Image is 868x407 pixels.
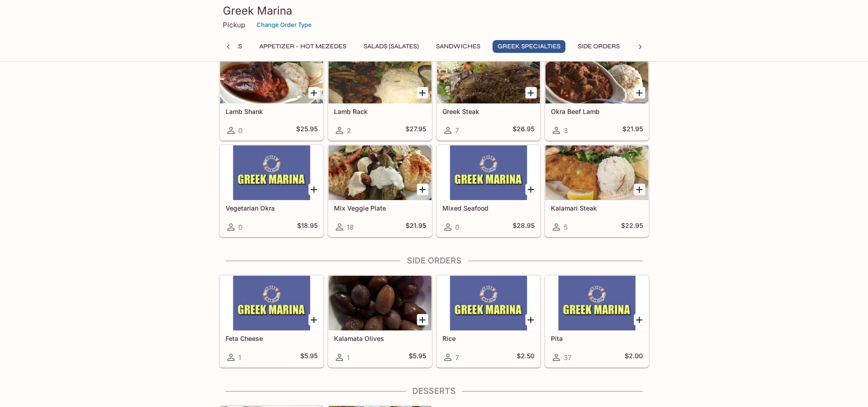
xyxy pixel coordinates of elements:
h5: $21.95 [622,125,643,136]
h5: Lamb Shank [226,108,318,115]
h5: $2.50 [517,352,534,363]
h5: $22.95 [621,222,643,232]
h3: Greek Marina [223,4,646,18]
button: Add Mix Veggie Plate [417,184,428,195]
div: Kalamari Steak [545,145,648,200]
h5: $5.95 [409,352,426,363]
h5: Pita [551,335,643,342]
a: Kalamata Olives1$5.95 [328,275,432,367]
h5: Vegetarian Okra [226,204,318,212]
h5: $27.95 [406,125,426,136]
h5: $25.95 [296,125,318,136]
button: Add Mixed Seafood [525,184,537,195]
a: Mix Veggie Plate18$21.95 [328,145,432,237]
span: 2 [347,126,351,135]
button: Change Order Type [252,18,316,32]
h4: Side Orders [219,256,649,266]
a: Kalamari Steak5$22.95 [545,145,649,237]
span: 1 [238,353,241,362]
span: 0 [238,223,242,232]
button: Sandwiches [431,40,485,53]
div: Pita [545,276,648,330]
h5: Greek Steak [442,108,534,115]
h5: $18.95 [297,222,318,232]
button: Add Kalamari Steak [634,184,645,195]
div: Vegetarian Okra [220,145,323,200]
button: Add Rice [525,314,537,325]
a: Feta Cheese1$5.95 [220,275,324,367]
a: Rice7$2.50 [437,275,540,367]
a: Greek Steak7$26.95 [437,48,540,140]
span: 0 [238,126,242,135]
button: Add Pita [634,314,645,325]
div: Greek Steak [437,49,540,103]
h5: $26.95 [513,125,534,136]
button: Add Lamb Rack [417,87,428,98]
span: 3 [564,126,568,135]
a: Okra Beef Lamb3$21.95 [545,48,649,140]
div: Lamb Shank [220,49,323,103]
div: Okra Beef Lamb [545,49,648,103]
h5: $21.95 [406,222,426,232]
a: Lamb Shank0$25.95 [220,48,324,140]
p: Pickup [223,21,245,29]
button: Appetizer - Hot Mezedes [254,40,351,53]
span: 7 [455,353,459,362]
button: Salads (Salates) [359,40,424,53]
h5: Mix Veggie Plate [334,204,426,212]
h5: Okra Beef Lamb [551,108,643,115]
h4: Desserts [219,386,649,396]
h5: $5.95 [300,352,318,363]
span: 0 [455,223,459,232]
span: 1 [347,353,349,362]
h5: $2.00 [625,352,643,363]
div: Lamb Rack [329,49,431,103]
h5: Feta Cheese [226,335,318,342]
button: Add Vegetarian Okra [308,184,320,195]
a: Pita37$2.00 [545,275,649,367]
span: 18 [347,223,354,232]
div: Rice [437,276,540,330]
h5: Kalamari Steak [551,204,643,212]
div: Mix Veggie Plate [329,145,431,200]
button: Add Feta Cheese [308,314,320,325]
span: 7 [455,126,459,135]
button: Add Kalamata Olives [417,314,428,325]
h5: Kalamata Olives [334,335,426,342]
button: Add Greek Steak [525,87,537,98]
div: Kalamata Olives [329,276,431,330]
button: Greek Specialties [493,40,565,53]
h5: Lamb Rack [334,108,426,115]
span: 5 [564,223,568,232]
a: Vegetarian Okra0$18.95 [220,145,324,237]
h5: Rice [442,335,534,342]
div: Mixed Seafood [437,145,540,200]
span: 37 [564,353,571,362]
div: Feta Cheese [220,276,323,330]
button: Add Lamb Shank [308,87,320,98]
a: Lamb Rack2$27.95 [328,48,432,140]
button: Add Okra Beef Lamb [634,87,645,98]
h5: Mixed Seafood [442,204,534,212]
h5: $28.95 [513,222,534,232]
button: Side Orders [573,40,625,53]
a: Mixed Seafood0$28.95 [437,145,540,237]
